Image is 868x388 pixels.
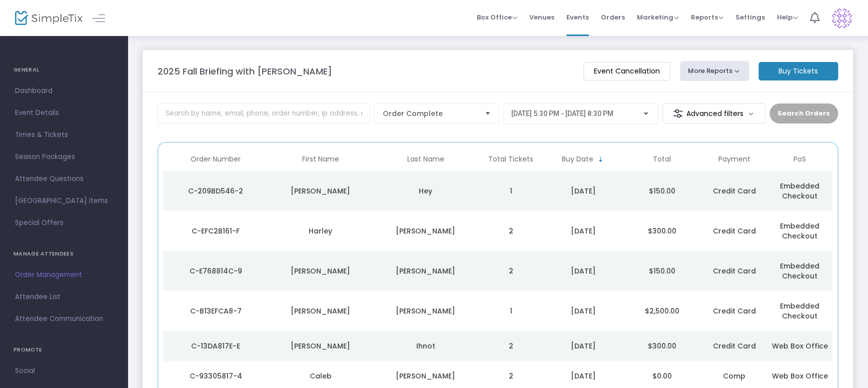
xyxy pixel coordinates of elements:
[546,341,620,351] div: 9/15/2025
[712,306,755,316] span: Credit Card
[14,60,114,80] h4: GENERAL
[673,108,683,118] img: filter
[271,226,371,236] div: Harley
[478,147,544,171] th: Total Tickets
[566,4,589,30] span: Events
[271,341,371,351] div: Tom
[271,371,371,381] div: Caleb
[15,194,113,207] span: [GEOGRAPHIC_DATA] Items
[583,62,670,80] m-button: Event Cancellation
[166,371,266,381] div: C-93305817-4
[653,155,671,163] span: Total
[15,216,113,229] span: Special Offers
[376,371,476,381] div: Larson
[622,291,701,331] td: $2,500.00
[546,371,620,381] div: 9/15/2025
[546,306,620,316] div: 9/15/2025
[166,226,266,236] div: C-EFC2B161-F
[191,155,241,163] span: Order Number
[546,226,620,236] div: 9/17/2025
[166,266,266,276] div: C-E768814C-9
[271,306,371,316] div: Matt
[662,103,766,123] m-button: Advanced filters
[271,186,371,196] div: John
[601,4,625,30] span: Orders
[546,266,620,276] div: 9/16/2025
[771,371,827,381] span: Web Box Office
[780,221,819,241] span: Embedded Checkout
[723,371,745,381] span: Comp
[14,340,114,360] h4: PROMOTE
[15,150,113,163] span: Season Packages
[712,186,755,196] span: Credit Card
[158,64,332,78] m-panel-title: 2025 Fall Briefing with [PERSON_NAME]
[15,128,113,141] span: Times & Tickets
[166,341,266,351] div: C-13DA817E-E
[771,341,827,351] span: Web Box Office
[529,4,554,30] span: Venues
[735,4,765,30] span: Settings
[376,266,476,276] div: Luciano
[758,62,838,80] m-button: Buy Tickets
[718,155,750,163] span: Payment
[478,251,544,291] td: 2
[780,181,819,201] span: Embedded Checkout
[622,171,701,211] td: $150.00
[376,341,476,351] div: Ihnot
[780,301,819,321] span: Embedded Checkout
[712,341,755,351] span: Credit Card
[376,226,476,236] div: Handegard
[15,268,113,281] span: Order Management
[376,186,476,196] div: Hey
[478,291,544,331] td: 1
[680,61,749,81] button: More Reports
[15,106,113,119] span: Event Details
[166,306,266,316] div: C-B13EFCA8-7
[477,12,517,22] span: Box Office
[511,109,613,117] span: [DATE] 5:30 PM - [DATE] 8:30 PM
[302,155,339,163] span: First Name
[271,266,371,276] div: Lydia
[637,12,679,22] span: Marketing
[15,364,113,377] span: Social
[166,186,266,196] div: C-209BD546-2
[622,211,701,251] td: $300.00
[481,104,495,123] button: Select
[15,312,113,325] span: Attendee Communication
[622,331,701,361] td: $300.00
[15,290,113,303] span: Attendee List
[383,108,477,118] span: Order Complete
[597,155,605,163] span: Sortable
[622,251,701,291] td: $150.00
[777,12,798,22] span: Help
[546,186,620,196] div: 9/17/2025
[407,155,444,163] span: Last Name
[712,226,755,236] span: Credit Card
[15,84,113,97] span: Dashboard
[712,266,755,276] span: Credit Card
[376,306,476,316] div: Dean
[562,155,593,163] span: Buy Date
[15,172,113,185] span: Attendee Questions
[780,261,819,281] span: Embedded Checkout
[793,155,806,163] span: PoS
[478,211,544,251] td: 2
[478,331,544,361] td: 2
[691,12,723,22] span: Reports
[14,244,114,264] h4: MANAGE ATTENDEES
[158,103,370,123] input: Search by name, email, phone, order number, ip address, or last 4 digits of card
[478,171,544,211] td: 1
